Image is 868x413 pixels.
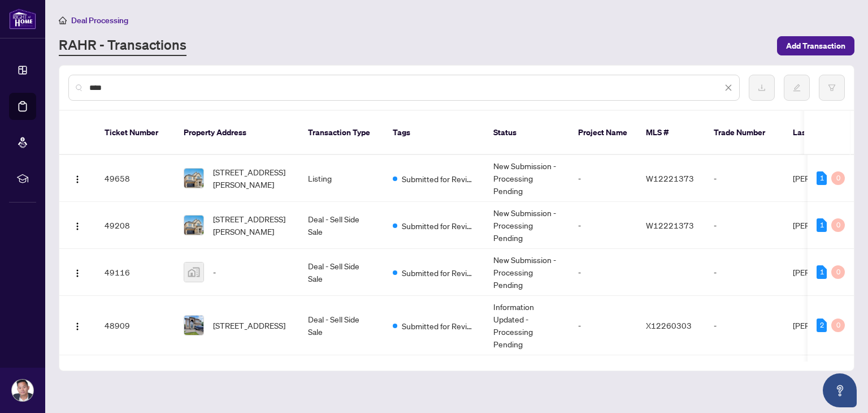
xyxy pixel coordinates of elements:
img: Logo [73,322,82,331]
td: - [569,155,637,202]
td: 49658 [96,155,175,202]
th: Status [484,111,569,155]
td: Deal - Sell Side Sale [299,249,384,296]
span: W12221373 [646,173,694,183]
span: [STREET_ADDRESS] [213,319,285,332]
img: Logo [73,222,82,231]
div: 0 [831,319,845,332]
span: Submitted for Review [402,320,475,332]
img: thumbnail-img [184,216,203,235]
img: logo [9,8,36,29]
img: Logo [73,269,82,278]
th: Project Name [569,111,637,155]
div: 0 [831,218,845,232]
td: Listing [299,155,384,202]
td: - [569,249,637,296]
td: - [705,202,784,249]
span: Submitted for Review [402,173,475,185]
th: Transaction Type [299,111,384,155]
img: thumbnail-img [184,263,203,282]
td: - [705,155,784,202]
button: Logo [68,263,86,281]
td: - [705,296,784,355]
td: 49208 [96,202,175,249]
td: 49116 [96,249,175,296]
div: 1 [817,171,827,185]
img: thumbnail-img [184,316,203,335]
th: Trade Number [705,111,784,155]
td: 48909 [96,296,175,355]
span: close [724,84,732,92]
td: New Submission - Processing Pending [484,155,569,202]
a: RAHR - Transactions [59,36,186,56]
div: 0 [831,171,845,185]
button: edit [784,75,810,101]
td: - [569,296,637,355]
span: W12221373 [646,220,694,230]
span: Submitted for Review [402,220,475,232]
div: 0 [831,265,845,279]
td: Deal - Sell Side Sale [299,202,384,249]
span: home [59,16,67,24]
div: 2 [817,319,827,332]
th: Property Address [175,111,299,155]
span: X12260303 [646,320,692,330]
td: Deal - Sell Side Sale [299,296,384,355]
img: Profile Icon [12,380,33,401]
span: Add Transaction [786,37,845,55]
button: Open asap [823,373,857,407]
td: - [705,249,784,296]
th: Ticket Number [96,111,175,155]
td: New Submission - Processing Pending [484,202,569,249]
td: - [569,202,637,249]
span: - [213,266,216,278]
div: 1 [817,218,827,232]
td: Information Updated - Processing Pending [484,296,569,355]
th: MLS # [637,111,705,155]
span: Submitted for Review [402,266,475,279]
span: [STREET_ADDRESS][PERSON_NAME] [213,213,290,238]
td: New Submission - Processing Pending [484,249,569,296]
button: Logo [68,216,86,234]
button: Logo [68,169,86,187]
button: Add Transaction [777,36,854,55]
button: Logo [68,316,86,334]
img: Logo [73,175,82,184]
span: [STREET_ADDRESS][PERSON_NAME] [213,166,290,191]
th: Tags [384,111,484,155]
button: download [749,75,775,101]
span: Deal Processing [71,15,128,25]
img: thumbnail-img [184,169,203,188]
div: 1 [817,265,827,279]
button: filter [819,75,845,101]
